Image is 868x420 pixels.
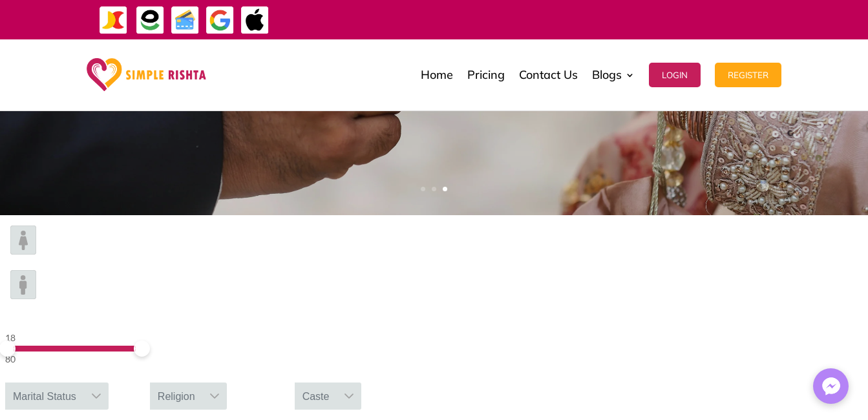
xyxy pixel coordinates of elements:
[136,6,165,35] img: EasyPaisa-icon
[715,43,781,107] a: Register
[649,63,701,87] button: Login
[150,383,203,410] div: Religion
[432,187,436,191] a: 2
[171,6,200,35] img: Credit Cards
[519,43,578,107] a: Contact Us
[295,383,337,410] div: Caste
[5,352,140,367] div: 80
[99,6,128,35] img: JazzCash-icon
[5,330,140,346] div: 18
[467,43,505,107] a: Pricing
[5,383,84,410] div: Marital Status
[206,6,235,35] img: GooglePay-icon
[592,43,635,107] a: Blogs
[443,187,447,191] a: 3
[421,187,425,191] a: 1
[421,43,453,107] a: Home
[649,43,701,107] a: Login
[818,373,844,399] img: Messenger
[715,63,781,87] button: Register
[240,6,270,35] img: ApplePay-icon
